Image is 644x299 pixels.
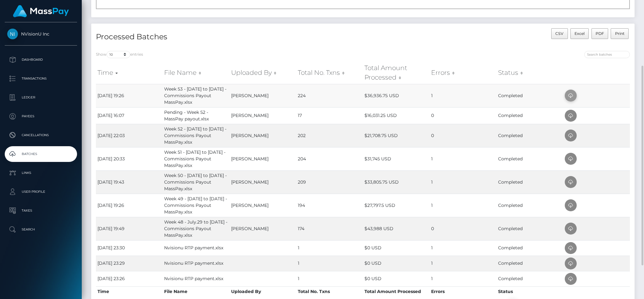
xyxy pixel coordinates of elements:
td: $43,988 USD [363,217,430,240]
td: 1 [430,170,496,194]
p: Links [7,168,75,178]
th: Uploaded By: activate to sort column ascending [230,62,296,84]
td: Completed [497,147,563,170]
td: [DATE] 19:26 [96,194,163,217]
th: Time: activate to sort column ascending [96,62,163,84]
th: File Name [163,286,229,296]
a: Payees [5,108,77,124]
td: [PERSON_NAME] [230,217,296,240]
td: 209 [296,170,363,194]
td: [DATE] 23:30 [96,240,163,256]
td: Week 50 - [DATE] to [DATE] - Commissions Payout MassPay.xlsx [163,170,229,194]
td: 202 [296,124,363,147]
td: 1 [430,194,496,217]
td: Completed [497,217,563,240]
td: 1 [296,256,363,271]
th: Errors [430,286,496,296]
a: Search [5,222,77,237]
th: Total Amount Processed: activate to sort column ascending [363,62,430,84]
td: Week 51 - [DATE] to [DATE] - Commissions Payout MassPay.xlsx [163,147,229,170]
td: [DATE] 19:26 [96,84,163,107]
td: 174 [296,217,363,240]
input: Search batches [584,51,630,58]
p: Search [7,225,75,234]
a: Cancellations [5,127,77,143]
p: Taxes [7,206,75,215]
td: $21,708.75 USD [363,124,430,147]
td: [DATE] 16:07 [96,107,163,124]
td: 1 [430,147,496,170]
td: 0 [430,124,496,147]
td: Nvisionu RTP payment.xlsx [163,256,229,271]
td: $31,745 USD [363,147,430,170]
button: Excel [570,28,589,39]
p: Dashboard [7,55,75,64]
td: 224 [296,84,363,107]
td: 1 [296,240,363,256]
td: $36,936.75 USD [363,84,430,107]
td: 1 [430,271,496,286]
td: $0 USD [363,240,430,256]
img: MassPay Logo [13,5,69,17]
td: 1 [430,240,496,256]
a: Transactions [5,71,77,86]
td: [PERSON_NAME] [230,84,296,107]
td: [PERSON_NAME] [230,147,296,170]
a: Ledger [5,90,77,105]
p: Payees [7,112,75,121]
button: CSV [551,28,568,39]
a: Dashboard [5,52,77,68]
td: [DATE] 20:33 [96,147,163,170]
td: Completed [497,124,563,147]
a: Batches [5,146,77,162]
td: Week 52 - [DATE] to [DATE] - Commissions Payout MassPay.xlsx [163,124,229,147]
span: NVisionU Inc [5,31,77,37]
label: Show entries [96,51,143,58]
span: Excel [575,31,585,36]
td: [DATE] 23:26 [96,271,163,286]
img: NVisionU Inc [7,29,18,39]
td: 1 [430,84,496,107]
td: Completed [497,194,563,217]
td: 204 [296,147,363,170]
td: $27,797.5 USD [363,194,430,217]
p: Batches [7,149,75,159]
a: User Profile [5,184,77,200]
td: [PERSON_NAME] [230,124,296,147]
td: Completed [497,170,563,194]
span: Print [615,31,625,36]
span: PDF [596,31,604,36]
td: Week 48 - July.29 to [DATE] - Commissions Payout MassPay.xlsx [163,217,229,240]
td: Completed [497,271,563,286]
p: Transactions [7,74,75,83]
th: Time [96,286,163,296]
td: 1 [430,256,496,271]
td: $33,805.75 USD [363,170,430,194]
td: Week 53 - [DATE] to [DATE] - Commissions Payout MassPay.xlsx [163,84,229,107]
td: [DATE] 19:49 [96,217,163,240]
td: 0 [430,217,496,240]
td: Week 49 - [DATE] to [DATE] - Commissions Payout MassPay.xlsx [163,194,229,217]
td: [PERSON_NAME] [230,170,296,194]
td: Completed [497,107,563,124]
p: Ledger [7,93,75,102]
td: Nvisionu RTP payment.xlsx [163,271,229,286]
td: Completed [497,240,563,256]
td: [DATE] 19:43 [96,170,163,194]
td: 1 [296,271,363,286]
td: Completed [497,256,563,271]
td: Nvisionu RTP payment.xlsx [163,240,229,256]
p: User Profile [7,187,75,197]
th: Total No. Txns: activate to sort column ascending [296,62,363,84]
p: Cancellations [7,130,75,140]
td: [DATE] 22:03 [96,124,163,147]
td: $0 USD [363,256,430,271]
th: Status [497,286,563,296]
th: Total No. Txns [296,286,363,296]
td: $0 USD [363,271,430,286]
a: Links [5,165,77,181]
span: CSV [555,31,563,36]
th: Total Amount Processed [363,286,430,296]
td: 0 [430,107,496,124]
td: [PERSON_NAME] [230,194,296,217]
